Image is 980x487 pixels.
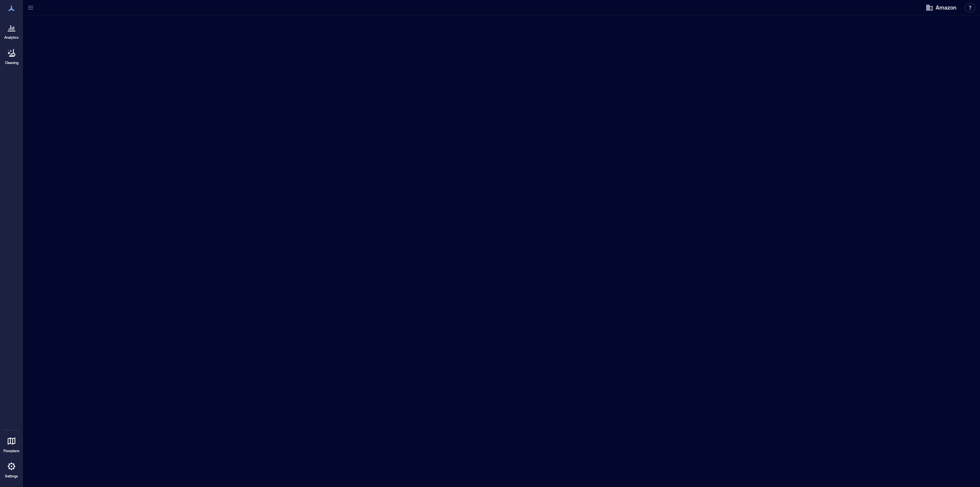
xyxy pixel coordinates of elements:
span: Amazon [936,4,956,11]
p: Analytics [4,35,19,40]
a: Floorplans [1,432,22,456]
a: Analytics [2,18,21,42]
p: Floorplans [3,449,20,453]
button: Amazon [923,2,959,14]
a: Cleaning [2,44,21,67]
p: Cleaning [5,61,18,65]
p: Settings [5,474,18,479]
a: Settings [2,457,21,481]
